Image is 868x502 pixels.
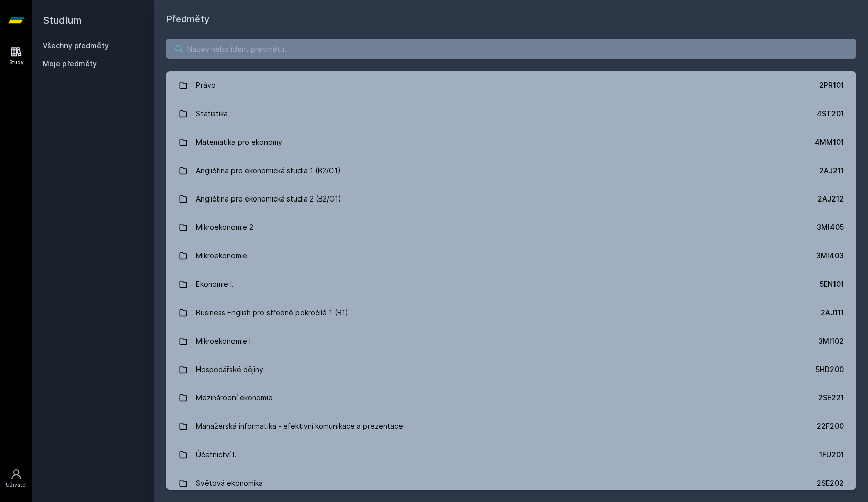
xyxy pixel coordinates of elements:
[2,41,30,72] a: Study
[166,327,856,355] a: Mikroekonomie I 3MI102
[166,412,856,441] a: Manažerská informatika - efektivní komunikace a prezentace 22F200
[166,270,856,298] a: Ekonomie I. 5EN101
[166,12,856,26] h1: Předměty
[818,336,844,346] div: 3MI102
[2,463,30,494] a: Uživatel
[196,445,237,465] div: Účetnictví I.
[43,59,97,69] span: Moje předměty
[819,450,844,460] div: 1FU201
[196,132,282,152] div: Matematika pro ekonomy
[196,473,263,493] div: Světová ekonomika
[820,279,844,289] div: 5EN101
[816,251,844,261] div: 3MI403
[166,384,856,412] a: Mezinárodní ekonomie 2SE221
[166,242,856,270] a: Mikroekonomie 3MI403
[196,303,348,323] div: Business English pro středně pokročilé 1 (B1)
[166,185,856,213] a: Angličtina pro ekonomická studia 2 (B2/C1) 2AJ212
[817,222,844,232] div: 3MI405
[166,156,856,185] a: Angličtina pro ekonomická studia 1 (B2/C1) 2AJ211
[166,99,856,128] a: Statistika 4ST201
[817,109,844,119] div: 4ST201
[818,393,844,403] div: 2SE221
[821,308,844,318] div: 2AJ111
[196,189,341,209] div: Angličtina pro ekonomická studia 2 (B2/C1)
[166,355,856,384] a: Hospodářské dějiny 5HD200
[166,298,856,327] a: Business English pro středně pokročilé 1 (B1) 2AJ111
[166,441,856,469] a: Účetnictví I. 1FU201
[43,41,109,50] a: Všechny předměty
[166,128,856,156] a: Matematika pro ekonomy 4MM101
[816,364,844,375] div: 5HD200
[6,481,27,489] div: Uživatel
[166,71,856,99] a: Právo 2PR101
[196,359,263,380] div: Hospodářské dějiny
[817,478,844,488] div: 2SE202
[819,80,844,90] div: 2PR101
[817,421,844,431] div: 22F200
[818,194,844,204] div: 2AJ212
[815,137,844,147] div: 4MM101
[166,469,856,497] a: Světová ekonomika 2SE202
[166,39,856,59] input: Název nebo ident předmětu…
[9,59,24,66] div: Study
[196,416,403,437] div: Manažerská informatika - efektivní komunikace a prezentace
[196,217,253,238] div: Mikroekonomie 2
[166,213,856,242] a: Mikroekonomie 2 3MI405
[196,75,216,95] div: Právo
[196,104,228,124] div: Statistika
[196,388,273,408] div: Mezinárodní ekonomie
[196,246,247,266] div: Mikroekonomie
[196,160,341,181] div: Angličtina pro ekonomická studia 1 (B2/C1)
[819,165,844,176] div: 2AJ211
[196,331,251,351] div: Mikroekonomie I
[196,274,234,294] div: Ekonomie I.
